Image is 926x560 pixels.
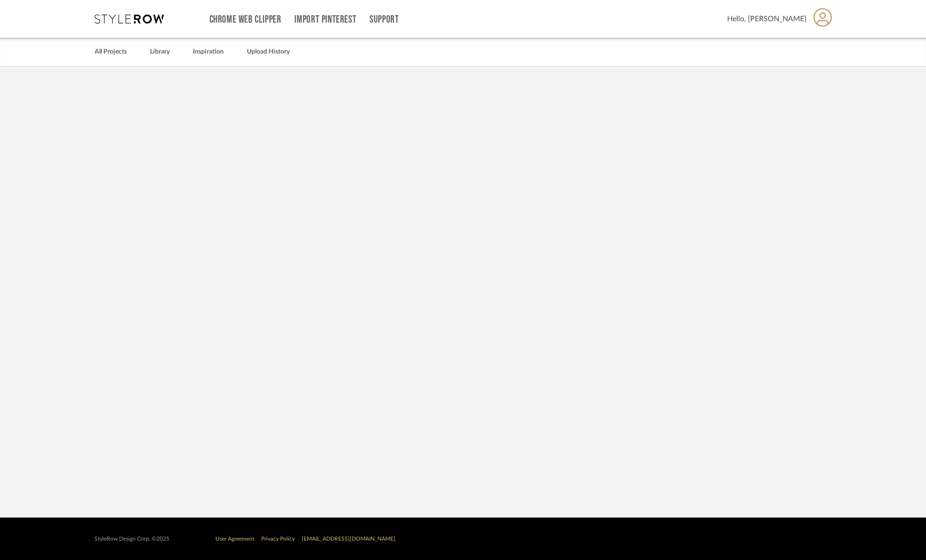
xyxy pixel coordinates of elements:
[193,46,224,58] a: Inspiration
[215,536,254,542] a: User Agreement
[294,16,356,24] a: Import Pinterest
[302,536,395,542] a: [EMAIL_ADDRESS][DOMAIN_NAME]
[95,46,127,58] a: All Projects
[247,46,290,58] a: Upload History
[209,16,281,24] a: Chrome Web Clipper
[95,536,169,542] div: StyleRow Design Corp. ©2025
[150,46,170,58] a: Library
[727,13,807,24] span: Hello, [PERSON_NAME]
[370,16,399,24] a: Support
[261,536,295,542] a: Privacy Policy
